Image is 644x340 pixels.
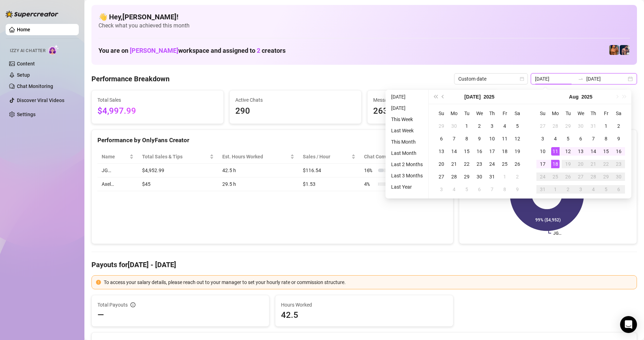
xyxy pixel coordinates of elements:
[373,96,493,104] span: Messages Sent
[511,158,524,170] td: 2025-07-26
[562,145,574,158] td: 2025-08-12
[486,183,498,196] td: 2025-08-07
[475,122,484,130] div: 2
[564,185,572,194] div: 2
[104,278,632,286] div: To access your salary details, please reach out to your manager to set your hourly rate or commis...
[498,107,511,120] th: Fr
[564,160,572,168] div: 19
[600,107,612,120] th: Fr
[448,145,460,158] td: 2025-07-14
[437,122,446,130] div: 29
[463,172,471,181] div: 29
[218,164,299,177] td: 42.5 h
[600,120,612,132] td: 2025-08-01
[435,132,448,145] td: 2025-07-06
[473,120,486,132] td: 2025-07-02
[437,172,446,181] div: 27
[475,160,484,168] div: 23
[388,138,426,146] li: This Month
[549,107,562,120] th: Mo
[388,149,426,157] li: Last Month
[486,120,498,132] td: 2025-07-03
[500,134,509,143] div: 11
[574,120,587,132] td: 2025-07-30
[486,145,498,158] td: 2025-07-17
[17,72,30,78] a: Setup
[562,120,574,132] td: 2025-07-29
[513,160,522,168] div: 26
[602,122,610,130] div: 1
[450,122,458,130] div: 30
[97,301,128,309] span: Total Payouts
[614,134,623,143] div: 9
[589,172,598,181] div: 28
[281,301,447,309] span: Hours Worked
[576,172,585,181] div: 27
[538,122,547,130] div: 27
[473,145,486,158] td: 2025-07-16
[475,134,484,143] div: 9
[388,104,426,112] li: [DATE]
[473,132,486,145] td: 2025-07-09
[473,170,486,183] td: 2025-07-30
[437,185,446,194] div: 3
[574,183,587,196] td: 2025-09-03
[500,160,509,168] div: 25
[538,172,547,181] div: 24
[364,153,438,160] span: Chat Conversion
[6,11,58,18] img: logo-BBDzfeDw.svg
[600,158,612,170] td: 2025-08-22
[602,172,610,181] div: 29
[222,153,289,160] div: Est. Hours Worked
[17,83,53,89] a: Chat Monitoring
[587,107,600,120] th: Th
[463,134,471,143] div: 8
[435,170,448,183] td: 2025-07-27
[460,170,473,183] td: 2025-07-29
[17,61,35,67] a: Content
[281,309,447,321] span: 42.5
[388,183,426,191] li: Last Year
[488,160,496,168] div: 24
[388,160,426,169] li: Last 2 Months
[620,45,630,55] img: Axel
[602,134,610,143] div: 8
[91,74,170,84] h4: Performance Breakdown
[486,158,498,170] td: 2025-07-24
[536,158,549,170] td: 2025-08-17
[612,183,625,196] td: 2025-09-06
[130,302,135,307] span: info-circle
[97,150,138,164] th: Name
[551,160,560,168] div: 18
[448,132,460,145] td: 2025-07-07
[581,90,592,104] button: Choose a year
[536,132,549,145] td: 2025-08-03
[473,183,486,196] td: 2025-08-06
[562,107,574,120] th: Tu
[435,158,448,170] td: 2025-07-20
[448,170,460,183] td: 2025-07-28
[587,158,600,170] td: 2025-08-21
[602,185,610,194] div: 5
[475,172,484,181] div: 30
[448,183,460,196] td: 2025-08-04
[435,107,448,120] th: Su
[511,145,524,158] td: 2025-07-19
[535,75,575,83] input: Start date
[486,132,498,145] td: 2025-07-10
[549,132,562,145] td: 2025-08-04
[473,107,486,120] th: We
[574,132,587,145] td: 2025-08-06
[536,145,549,158] td: 2025-08-10
[463,122,471,130] div: 1
[551,172,560,181] div: 25
[488,172,496,181] div: 31
[435,183,448,196] td: 2025-08-03
[589,134,598,143] div: 7
[589,147,598,156] div: 14
[432,90,439,104] button: Last year (Control + left)
[364,180,375,188] span: 4 %
[536,183,549,196] td: 2025-08-31
[600,145,612,158] td: 2025-08-15
[602,147,610,156] div: 15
